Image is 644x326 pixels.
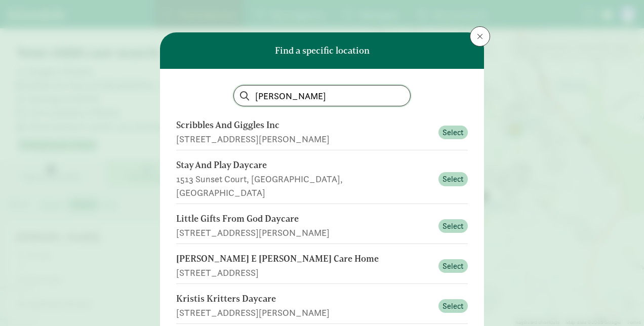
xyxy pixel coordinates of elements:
button: [PERSON_NAME] E [PERSON_NAME] Care Home [STREET_ADDRESS] Select [176,248,468,284]
div: [PERSON_NAME] E [PERSON_NAME] Care Home [176,252,432,266]
button: Select [438,126,468,140]
span: Select [442,220,464,232]
button: Kristis Kritters Daycare [STREET_ADDRESS][PERSON_NAME] Select [176,288,468,324]
button: Scribbles And Giggles Inc [STREET_ADDRESS][PERSON_NAME] Select [176,114,468,150]
div: 1513 Sunset Court, [GEOGRAPHIC_DATA], [GEOGRAPHIC_DATA] [176,172,432,199]
button: Select [438,299,468,313]
div: [STREET_ADDRESS][PERSON_NAME] [176,306,432,319]
div: Scribbles And Giggles Inc [176,118,432,132]
span: Select [442,173,464,185]
div: Kristis Kritters Daycare [176,292,432,306]
div: [STREET_ADDRESS][PERSON_NAME] [176,132,432,146]
span: Select [442,127,464,139]
button: Select [438,219,468,233]
span: Select [442,300,464,312]
button: Little Gifts From God Daycare [STREET_ADDRESS][PERSON_NAME] Select [176,208,468,244]
button: Select [438,259,468,273]
h6: Find a specific location [275,46,370,56]
div: Little Gifts From God Daycare [176,212,432,226]
input: Find by name or address [234,86,410,106]
button: Select [438,172,468,186]
div: Stay And Play Daycare [176,158,432,172]
span: Select [442,260,464,272]
div: [STREET_ADDRESS][PERSON_NAME] [176,226,432,239]
div: [STREET_ADDRESS] [176,266,432,279]
button: Stay And Play Daycare 1513 Sunset Court, [GEOGRAPHIC_DATA], [GEOGRAPHIC_DATA] Select [176,154,468,204]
